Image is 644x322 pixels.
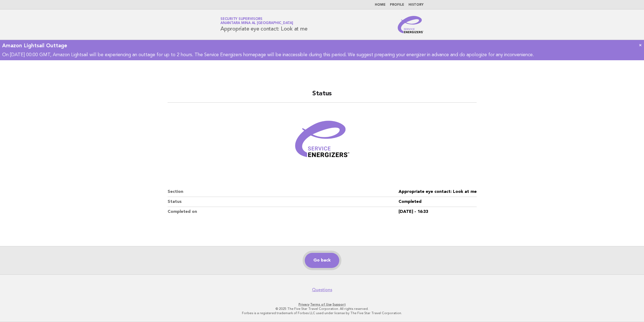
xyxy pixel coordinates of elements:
[168,89,477,103] h2: Status
[168,187,399,197] dt: Section
[408,3,424,6] a: History
[220,22,293,25] span: Anantara Mina al [GEOGRAPHIC_DATA]
[305,253,339,268] a: Go back
[2,42,642,49] div: Amazon Lightsail Outtage
[333,303,346,306] a: Support
[157,311,487,315] p: Forbes is a registered trademark of Forbes LLC used under license by The Five Star Travel Corpora...
[639,42,642,48] a: ×
[399,207,477,217] dd: [DATE] - 16:33
[399,187,477,197] dd: Appropriate eye contact: Look at me
[299,303,309,306] a: Privacy
[220,18,307,32] h1: Appropriate eye contact: Look at me
[390,3,404,6] a: Profile
[398,16,424,33] img: Service Energizers
[157,302,487,307] p: · ·
[399,197,477,207] dd: Completed
[375,3,386,6] a: Home
[220,17,293,25] a: Security SupervisorsAnantara Mina al [GEOGRAPHIC_DATA]
[290,109,354,174] img: Verified
[168,197,399,207] dt: Status
[312,287,332,293] a: Questions
[157,307,487,311] p: © 2025 The Five Star Travel Corporation. All rights reserved.
[168,207,399,217] dt: Completed on
[310,303,332,306] a: Terms of Use
[2,52,642,58] p: On [DATE] 00:00 GMT, Amazon Lightsail will be experiencing an outtage for up to 2 hours. The Serv...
